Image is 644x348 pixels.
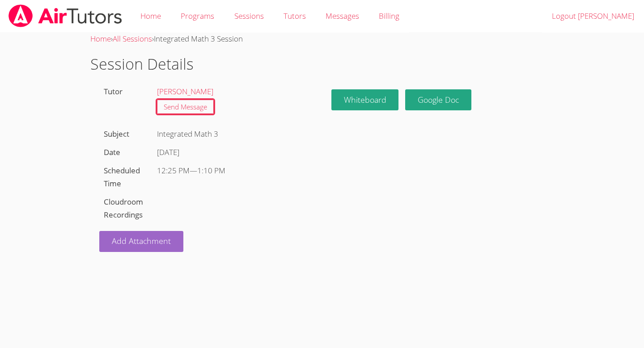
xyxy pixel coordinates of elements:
[104,165,140,189] label: Scheduled Time
[104,129,129,139] label: Subject
[157,100,214,114] a: Send Message
[157,164,309,177] div: —
[113,34,152,44] a: All Sessions
[104,197,143,220] label: Cloudroom Recordings
[153,125,313,143] div: Integrated Math 3
[157,146,309,159] div: [DATE]
[331,89,399,110] button: Whiteboard
[197,165,225,176] span: 1:10 PM
[99,231,183,252] a: Add Attachment
[104,147,120,157] label: Date
[8,4,123,27] img: airtutors_banner-c4298cdbf04f3fff15de1276eac7730deb9818008684d7c2e4769d2f7ddbe033.png
[157,165,190,176] span: 12:25 PM
[104,86,123,96] label: Tutor
[326,11,359,21] span: Messages
[157,86,213,96] a: [PERSON_NAME]
[90,53,554,75] h1: Session Details
[154,34,243,44] span: Integrated Math 3 Session
[90,34,111,44] a: Home
[405,89,471,110] a: Google Doc
[90,33,554,46] div: › ›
